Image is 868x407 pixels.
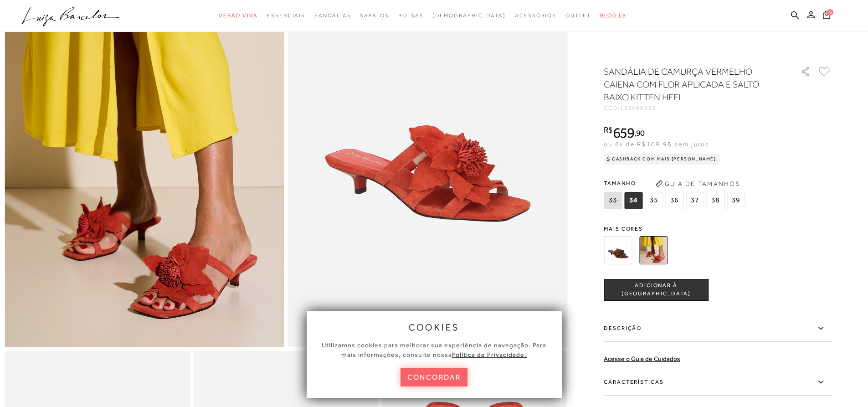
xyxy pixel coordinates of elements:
span: Bolsas [398,12,424,19]
button: ADICIONAR À [GEOGRAPHIC_DATA] [604,279,709,301]
div: Cashback com Mais [PERSON_NAME] [604,154,720,165]
span: Verão Viva [219,12,258,19]
span: 33 [604,192,622,209]
span: 659 [613,124,634,141]
span: Outlet [565,12,591,19]
label: Características [604,369,832,396]
div: CÓD: [604,105,786,111]
span: 90 [636,128,645,138]
span: 0 [827,9,833,15]
a: categoryNavScreenReaderText [360,7,389,24]
a: categoryNavScreenReaderText [398,7,424,24]
button: concordar [401,368,468,386]
span: cookies [409,322,460,332]
span: 36 [665,192,683,209]
button: 0 [820,10,833,22]
span: ou 6x de R$109,98 sem juros [604,140,709,148]
span: 38 [706,192,724,209]
span: 37 [686,192,704,209]
span: Sandálias [314,12,351,19]
span: Mais cores [604,226,832,232]
img: SANDÁLIA DE CAMURÇA VERMELHO CAIENA COM FLOR APLICADA E SALTO BAIXO KITTEN HEEL [639,236,668,264]
span: Tamanho [604,176,747,190]
a: categoryNavScreenReaderText [267,7,305,24]
span: [DEMOGRAPHIC_DATA] [432,12,506,19]
span: Acessórios [515,12,556,19]
a: Política de Privacidade. [452,351,527,358]
button: Guia de Tamanhos [652,176,743,191]
a: categoryNavScreenReaderText [515,7,556,24]
span: 138500282 [620,105,657,111]
label: Descrição [604,315,832,342]
a: Acesse o Guia de Cuidados [604,355,680,362]
a: categoryNavScreenReaderText [219,7,258,24]
span: 34 [624,192,642,209]
h1: SANDÁLIA DE CAMURÇA VERMELHO CAIENA COM FLOR APLICADA E SALTO BAIXO KITTEN HEEL [604,65,775,103]
i: R$ [604,126,613,134]
i: , [634,129,645,137]
a: BLOG LB [600,7,627,24]
span: ADICIONAR À [GEOGRAPHIC_DATA] [604,282,708,298]
span: 39 [727,192,745,209]
span: Sapatos [360,12,389,19]
span: Utilizamos cookies para melhorar sua experiência de navegação. Para mais informações, consulte nossa [322,341,546,358]
span: 35 [645,192,663,209]
span: BLOG LB [600,12,627,19]
a: noSubCategoriesText [432,7,506,24]
a: categoryNavScreenReaderText [314,7,351,24]
a: categoryNavScreenReaderText [565,7,591,24]
span: Essenciais [267,12,305,19]
img: SANDÁLIA DE CAMURÇA CAFÉ COM FLOR APLICADA E SALTO BAIXO KITTEN HEEL [604,236,632,264]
